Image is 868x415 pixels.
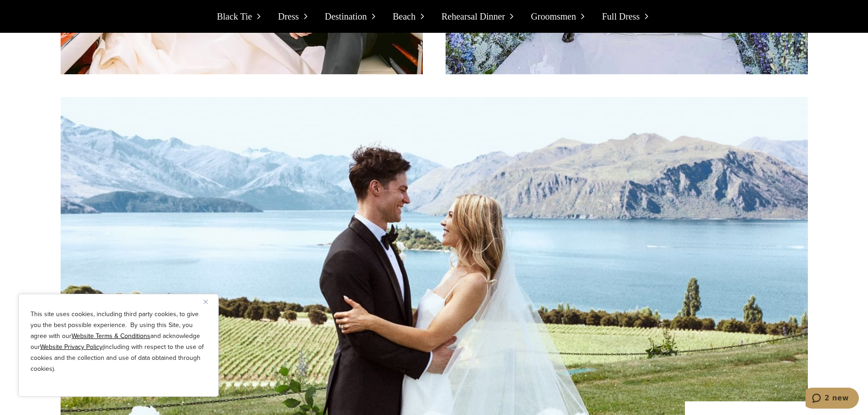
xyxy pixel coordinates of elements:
[204,300,208,304] img: Close
[325,9,367,24] span: Destination
[278,9,299,24] span: Dress
[806,388,859,410] iframe: Opens a widget where you can chat to one of our agents
[204,296,215,307] button: Close
[531,9,576,24] span: Groomsmen
[217,9,252,24] span: Black Tie
[72,331,150,341] a: Website Terms & Conditions
[442,9,505,24] span: Rehearsal Dinner
[31,309,206,374] p: This site uses cookies, including third party cookies, to give you the best possible experience. ...
[40,342,103,352] a: Website Privacy Policy
[393,9,416,24] span: Beach
[602,9,640,24] span: Full Dress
